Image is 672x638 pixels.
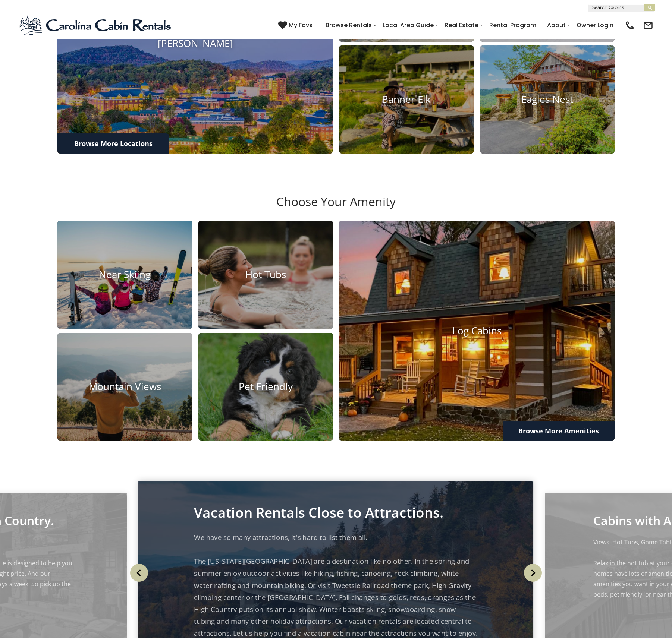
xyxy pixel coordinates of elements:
[19,14,173,37] img: Blue-2.png
[486,19,540,32] a: Rental Program
[643,20,653,31] img: mail-regular-black.png
[130,564,148,582] img: arrow
[441,19,482,32] a: Real Estate
[57,38,333,49] h4: [PERSON_NAME]
[57,221,192,329] a: Near Skiing
[322,19,376,32] a: Browse Rentals
[57,133,169,154] a: Browse More Locations
[625,20,635,31] img: phone-regular-black.png
[379,19,437,32] a: Local Area Guide
[543,19,569,32] a: About
[339,94,474,105] h4: Banner Elk
[480,45,615,154] a: Eagles Nest
[339,325,615,337] h4: Log Cabins
[127,556,151,590] button: Previous
[278,20,314,30] a: My Favs
[56,195,616,221] h3: Choose Your Amenity
[573,19,617,32] a: Owner Login
[480,94,615,105] h4: Eagles Nest
[198,381,333,392] h4: Pet Friendly
[524,564,542,582] img: arrow
[198,221,333,329] a: Hot Tubs
[57,269,192,281] h4: Near Skiing
[339,45,474,154] a: Banner Elk
[57,381,192,392] h4: Mountain Views
[503,421,615,441] a: Browse More Amenities
[194,506,478,518] p: Vacation Rentals Close to Attractions.
[198,269,333,281] h4: Hot Tubs
[339,221,615,441] a: Log Cabins
[289,20,313,30] span: My Favs
[57,333,192,441] a: Mountain Views
[521,556,545,590] button: Next
[198,333,333,441] a: Pet Friendly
